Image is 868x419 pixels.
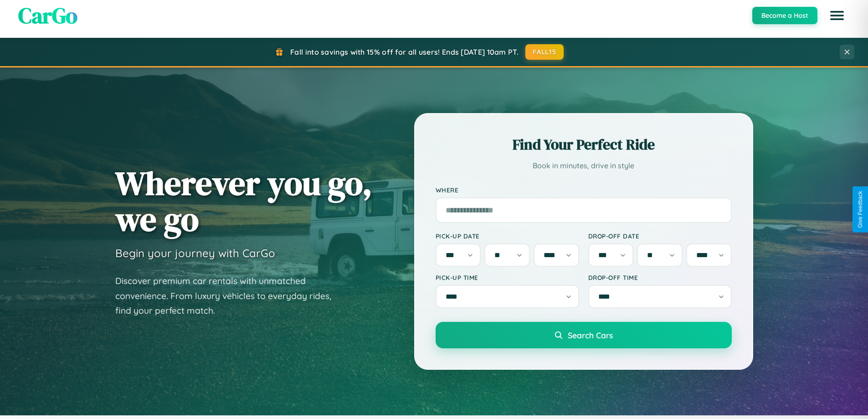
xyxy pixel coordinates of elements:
button: FALL15 [525,44,564,60]
button: Search Cars [436,322,732,348]
h1: Wherever you go, we go [115,165,372,237]
h2: Find Your Perfect Ride [436,134,732,155]
label: Drop-off Time [588,274,732,281]
div: Give Feedback [857,191,863,228]
h3: Begin your journey with CarGo [115,246,275,260]
label: Drop-off Date [588,232,732,240]
span: Search Cars [568,330,613,340]
p: Book in minutes, drive in style [436,159,732,172]
button: Open menu [824,3,850,28]
span: Fall into savings with 15% off for all users! Ends [DATE] 10am PT. [290,47,519,57]
label: Pick-up Date [436,232,579,240]
label: Where [436,186,732,194]
p: Discover premium car rentals with unmatched convenience. From luxury vehicles to everyday rides, ... [115,274,343,318]
label: Pick-up Time [436,274,579,281]
span: CarGo [18,0,77,31]
button: Become a Host [752,7,817,24]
